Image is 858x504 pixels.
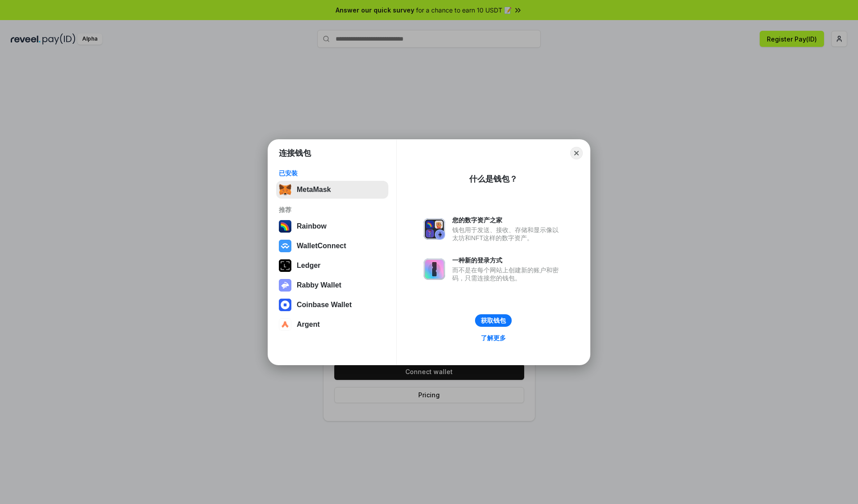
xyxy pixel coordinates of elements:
[276,181,388,199] button: MetaMask
[475,332,511,344] a: 了解更多
[297,321,320,329] div: Argent
[279,183,291,196] img: svg+xml,%3Csvg%20fill%3D%22none%22%20height%3D%2233%22%20viewBox%3D%220%200%2035%2033%22%20width%...
[452,226,563,242] div: 钱包用于发送、接收、存储和显示像以太坊和NFT这样的数字资产。
[481,317,506,325] div: 获取钱包
[297,242,346,250] div: WalletConnect
[276,296,388,314] button: Coinbase Wallet
[279,240,291,252] img: svg+xml,%3Csvg%20width%3D%2228%22%20height%3D%2228%22%20viewBox%3D%220%200%2028%2028%22%20fill%3D...
[297,222,327,230] div: Rainbow
[452,266,563,282] div: 而不是在每个网站上创建新的账户和密码，只需连接您的钱包。
[276,276,388,294] button: Rabby Wallet
[424,218,445,240] img: svg+xml,%3Csvg%20xmlns%3D%22http%3A%2F%2Fwww.w3.org%2F2000%2Fsvg%22%20fill%3D%22none%22%20viewBox...
[276,316,388,333] button: Argent
[279,169,386,177] div: 已安装
[475,314,512,327] button: 获取钱包
[279,259,291,272] img: svg+xml,%3Csvg%20xmlns%3D%22http%3A%2F%2Fwww.w3.org%2F2000%2Fsvg%22%20width%3D%2228%22%20height%3...
[279,318,291,331] img: svg+xml,%3Csvg%20width%3D%2228%22%20height%3D%2228%22%20viewBox%3D%220%200%2028%2028%22%20fill%3D...
[276,257,388,275] button: Ledger
[279,299,291,311] img: svg+xml,%3Csvg%20width%3D%2228%22%20height%3D%2228%22%20viewBox%3D%220%200%2028%2028%22%20fill%3D...
[297,262,320,270] div: Ledger
[279,206,386,214] div: 推荐
[279,148,311,158] h1: 连接钱包
[570,147,583,159] button: Close
[297,186,331,194] div: MetaMask
[276,237,388,255] button: WalletConnect
[279,220,291,233] img: svg+xml,%3Csvg%20width%3D%22120%22%20height%3D%22120%22%20viewBox%3D%220%200%20120%20120%22%20fil...
[481,334,506,342] div: 了解更多
[297,281,341,289] div: Rabby Wallet
[424,258,445,280] img: svg+xml,%3Csvg%20xmlns%3D%22http%3A%2F%2Fwww.w3.org%2F2000%2Fsvg%22%20fill%3D%22none%22%20viewBox...
[276,217,388,235] button: Rainbow
[297,301,352,309] div: Coinbase Wallet
[452,256,563,264] div: 一种新的登录方式
[469,174,517,184] div: 什么是钱包？
[279,279,291,292] img: svg+xml,%3Csvg%20xmlns%3D%22http%3A%2F%2Fwww.w3.org%2F2000%2Fsvg%22%20fill%3D%22none%22%20viewBox...
[452,216,563,224] div: 您的数字资产之家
